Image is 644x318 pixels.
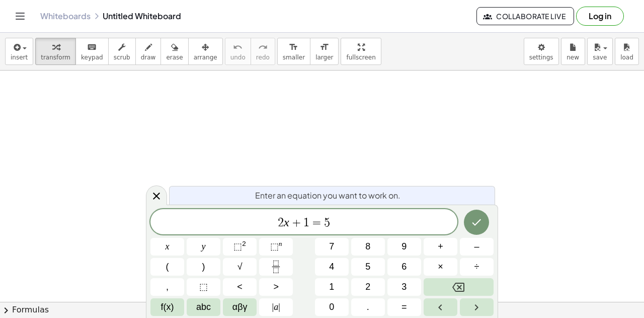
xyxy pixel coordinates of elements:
button: format_sizesmaller [277,38,310,65]
button: Absolute value [259,298,293,316]
button: Placeholder [187,278,220,296]
button: new [561,38,585,65]
button: Alphabet [187,298,220,316]
button: settings [524,38,559,65]
span: arrange [194,54,217,61]
button: Toggle navigation [12,8,28,24]
span: , [166,280,169,294]
span: ⬚ [233,241,242,251]
button: 2 [351,278,385,296]
span: < [237,280,243,294]
button: 8 [351,238,385,256]
span: | [272,302,274,312]
span: 1 [303,217,309,229]
button: erase [160,38,188,65]
span: y [202,240,206,253]
button: Equals [387,298,421,316]
button: Done [464,210,489,235]
span: erase [166,54,183,61]
var: x [284,216,289,229]
button: Divide [460,258,494,276]
button: load [615,38,639,65]
span: f(x) [161,300,174,314]
span: Collaborate Live [485,12,566,21]
button: 0 [315,298,349,316]
button: Times [424,258,457,276]
span: 5 [324,217,330,229]
span: settings [529,54,553,61]
span: 2 [278,217,284,229]
button: . [351,298,385,316]
span: insert [11,54,28,61]
span: 8 [365,240,370,253]
span: 0 [329,300,334,314]
span: save [593,54,607,61]
span: x [166,240,170,253]
span: Enter an equation you want to work on. [255,189,400,202]
span: scrub [114,54,130,61]
span: 7 [329,240,334,253]
button: 5 [351,258,385,276]
button: arrange [188,38,223,65]
button: Functions [150,298,184,316]
button: Right arrow [460,298,494,316]
span: 2 [365,280,370,294]
button: ( [150,258,184,276]
button: insert [5,38,33,65]
span: smaller [283,54,305,61]
i: redo [258,41,268,53]
button: 4 [315,258,349,276]
span: 1 [329,280,334,294]
a: Whiteboards [40,11,91,21]
button: 7 [315,238,349,256]
sup: 2 [242,240,246,247]
button: transform [35,38,76,65]
span: larger [315,54,333,61]
button: 9 [387,238,421,256]
span: – [474,240,479,253]
span: abc [196,300,211,314]
button: 3 [387,278,421,296]
span: 4 [329,260,334,274]
button: Greek alphabet [223,298,257,316]
span: 9 [401,240,407,253]
button: x [150,238,184,256]
button: save [587,38,613,65]
button: 1 [315,278,349,296]
span: a [272,300,280,314]
button: format_sizelarger [310,38,339,65]
span: + [438,240,443,253]
span: > [273,280,279,294]
sup: n [279,240,282,247]
i: keyboard [87,41,97,53]
button: Backspace [424,278,494,296]
i: format_size [289,41,298,53]
button: ) [187,258,220,276]
button: Squared [223,238,257,256]
button: Plus [424,238,457,256]
span: + [289,217,304,229]
button: Less than [223,278,257,296]
span: load [620,54,633,61]
button: redoredo [251,38,275,65]
button: scrub [108,38,136,65]
span: ) [202,260,205,274]
span: 6 [401,260,407,274]
span: 5 [365,260,370,274]
span: ⬚ [270,241,279,251]
span: × [438,260,443,274]
button: fullscreen [341,38,381,65]
button: Minus [460,238,494,256]
button: y [187,238,220,256]
span: . [367,300,369,314]
span: transform [41,54,70,61]
span: keypad [81,54,103,61]
button: Left arrow [424,298,457,316]
i: undo [233,41,243,53]
i: format_size [319,41,329,53]
span: ⬚ [199,280,208,294]
button: Superscript [259,238,293,256]
span: new [567,54,579,61]
button: Greater than [259,278,293,296]
span: ( [166,260,169,274]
